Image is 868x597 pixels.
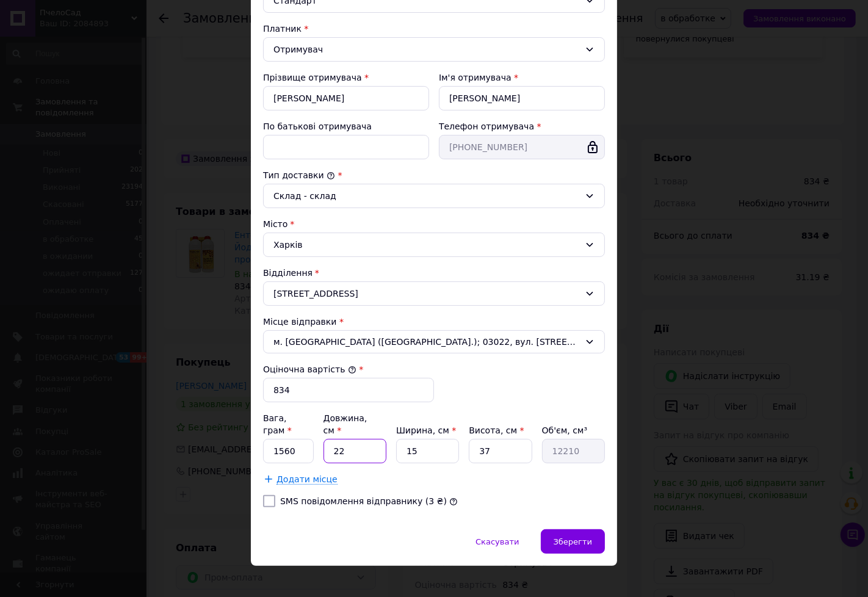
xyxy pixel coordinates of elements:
[277,474,338,485] span: Додати місце
[469,425,524,435] label: Висота, см
[273,336,580,348] span: м. [GEOGRAPHIC_DATA] ([GEOGRAPHIC_DATA].); 03022, вул. [STREET_ADDRESS]
[263,267,605,279] div: Відділення
[554,537,592,546] span: Зберегти
[263,233,605,257] div: Харків
[542,424,605,436] div: Об'єм, см³
[324,413,367,435] label: Довжина, см
[439,135,605,159] input: +380
[263,218,605,230] div: Місто
[263,281,605,306] div: [STREET_ADDRESS]
[396,425,456,435] label: Ширина, см
[439,121,534,131] label: Телефон отримувача
[263,121,372,131] label: По батькові отримувача
[280,496,447,506] label: SMS повідомлення відправнику (3 ₴)
[476,537,519,546] span: Скасувати
[263,73,362,82] label: Прізвище отримувача
[263,316,605,328] div: Місце відправки
[439,73,512,82] label: Ім'я отримувача
[263,169,605,181] div: Тип доставки
[263,23,605,35] div: Платник
[273,189,580,203] div: Склад - склад
[263,413,292,435] label: Вага, грам
[273,43,580,56] div: Отримувач
[263,364,356,374] label: Оціночна вартість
